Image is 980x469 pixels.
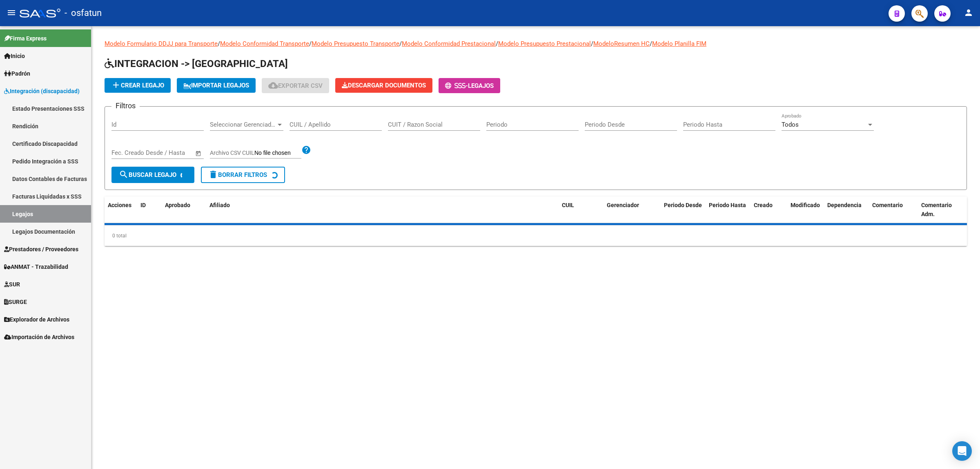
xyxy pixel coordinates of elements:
span: Aprobado [165,202,190,208]
datatable-header-cell: ID [137,197,162,223]
span: Importación de Archivos [4,333,74,342]
span: Buscar Legajo [119,171,176,179]
mat-icon: add [111,80,121,90]
datatable-header-cell: Creado [751,197,787,223]
span: Descargar Documentos [342,82,426,89]
a: Modelo Formulario DDJJ para Transporte [105,40,218,47]
span: Periodo Desde [664,202,702,208]
span: Dependencia [827,202,862,208]
datatable-header-cell: Dependencia [824,197,869,223]
span: Prestadores / Proveedores [4,245,78,254]
datatable-header-cell: Acciones [105,197,137,223]
span: Todos [782,121,799,128]
datatable-header-cell: Comentario [869,197,918,223]
span: Padrón [4,69,30,78]
input: Fecha fin [152,149,192,156]
a: Modelo Conformidad Transporte [220,40,309,47]
span: Comentario Adm. [921,202,952,218]
button: Crear Legajo [105,78,171,93]
mat-icon: person [964,8,973,18]
span: Afiliado [209,202,230,208]
datatable-header-cell: Aprobado [162,197,194,223]
mat-icon: search [119,170,129,179]
mat-icon: menu [7,8,16,18]
span: Acciones [108,202,131,208]
button: Exportar CSV [262,78,329,93]
button: Borrar Filtros [201,167,285,183]
div: Open Intercom Messenger [952,441,972,461]
span: SUR [4,280,20,289]
a: Modelo Presupuesto Transporte [312,40,399,47]
datatable-header-cell: Periodo Desde [661,197,706,223]
mat-icon: help [301,145,311,155]
datatable-header-cell: Modificado [787,197,824,223]
span: Borrar Filtros [208,171,267,179]
a: Modelo Presupuesto Prestacional [498,40,591,47]
span: Gerenciador [607,202,639,208]
span: Integración (discapacidad) [4,87,80,96]
button: Open calendar [194,149,203,158]
span: - osfatun [65,4,102,22]
span: - [445,82,468,89]
span: ID [140,202,146,208]
datatable-header-cell: Comentario Adm. [918,197,967,223]
span: Explorador de Archivos [4,315,69,324]
mat-icon: delete [208,170,218,179]
a: Modelo Conformidad Prestacional [402,40,496,47]
datatable-header-cell: Gerenciador [604,197,661,223]
span: SURGE [4,297,27,306]
span: Modificado [791,202,820,208]
input: Fecha inicio [111,149,145,156]
span: Inicio [4,51,25,60]
span: Crear Legajo [111,82,164,89]
span: ANMAT - Trazabilidad [4,262,68,271]
button: IMPORTAR LEGAJOS [177,78,256,93]
span: Comentario [872,202,903,208]
h3: Filtros [111,100,140,112]
datatable-header-cell: Afiliado [206,197,559,223]
span: CUIL [562,202,574,208]
span: Creado [754,202,773,208]
span: Legajos [468,82,494,89]
span: Exportar CSV [268,82,323,89]
span: Firma Express [4,34,47,43]
span: INTEGRACION -> [GEOGRAPHIC_DATA] [105,58,288,69]
div: / / / / / / [105,39,967,246]
a: ModeloResumen HC [593,40,650,47]
mat-icon: cloud_download [268,80,278,90]
span: Periodo Hasta [709,202,746,208]
a: Modelo Planilla FIM [652,40,706,47]
span: Seleccionar Gerenciador [210,121,276,128]
datatable-header-cell: Periodo Hasta [706,197,751,223]
button: Buscar Legajo [111,167,194,183]
div: 0 total [105,226,967,246]
button: Descargar Documentos [335,78,432,93]
button: -Legajos [439,78,500,93]
span: IMPORTAR LEGAJOS [183,82,249,89]
span: Archivo CSV CUIL [210,150,254,156]
input: Archivo CSV CUIL [254,150,301,157]
datatable-header-cell: CUIL [559,197,604,223]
